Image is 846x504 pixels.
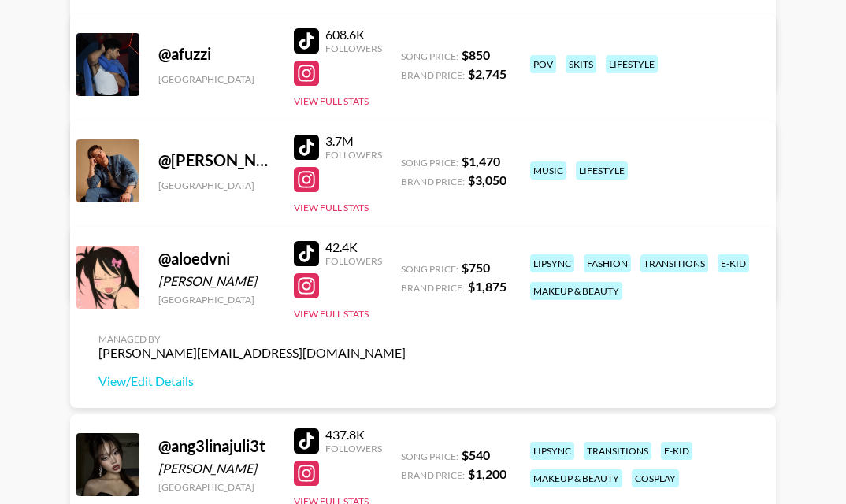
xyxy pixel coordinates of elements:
strong: $ 1,470 [462,154,500,169]
div: cosplay [632,469,679,487]
span: Brand Price: [401,176,465,187]
strong: $ 750 [462,260,490,275]
div: Managed By [98,333,406,345]
div: e-kid [661,442,692,460]
div: 437.8K [325,427,382,443]
div: [GEOGRAPHIC_DATA] [158,180,275,191]
div: @ afuzzi [158,44,275,64]
div: lipsync [530,442,574,460]
span: Brand Price: [401,282,465,294]
span: Song Price: [401,450,458,462]
div: [GEOGRAPHIC_DATA] [158,73,275,85]
strong: $ 850 [462,47,490,62]
div: Followers [325,443,382,454]
div: [PERSON_NAME][EMAIL_ADDRESS][DOMAIN_NAME] [98,345,406,361]
div: Followers [325,255,382,267]
div: @ [PERSON_NAME] [158,150,275,170]
div: Followers [325,43,382,54]
span: Song Price: [401,157,458,169]
div: fashion [584,254,631,272]
a: View/Edit Details [98,373,406,389]
div: 3.7M [325,133,382,149]
button: View Full Stats [294,202,369,213]
strong: $ 3,050 [468,172,506,187]
div: transitions [584,442,651,460]
div: Followers [325,149,382,161]
div: transitions [640,254,708,272]
button: View Full Stats [294,308,369,320]
div: 42.4K [325,239,382,255]
div: [GEOGRAPHIC_DATA] [158,481,275,493]
div: skits [566,55,596,73]
div: music [530,161,566,180]
div: [PERSON_NAME] [158,461,275,476]
div: [GEOGRAPHIC_DATA] [158,294,275,306]
span: Brand Price: [401,69,465,81]
div: lifestyle [606,55,658,73]
div: pov [530,55,556,73]
div: 608.6K [325,27,382,43]
strong: $ 2,745 [468,66,506,81]
strong: $ 1,200 [468,466,506,481]
div: lifestyle [576,161,628,180]
div: e-kid [718,254,749,272]
div: [PERSON_NAME] [158,273,275,289]
span: Song Price: [401,263,458,275]
div: @ aloedvni [158,249,275,269]
strong: $ 540 [462,447,490,462]
div: lipsync [530,254,574,272]
div: makeup & beauty [530,282,622,300]
div: makeup & beauty [530,469,622,487]
span: Brand Price: [401,469,465,481]
button: View Full Stats [294,95,369,107]
strong: $ 1,875 [468,279,506,294]
span: Song Price: [401,50,458,62]
div: @ ang3linajuli3t [158,436,275,456]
